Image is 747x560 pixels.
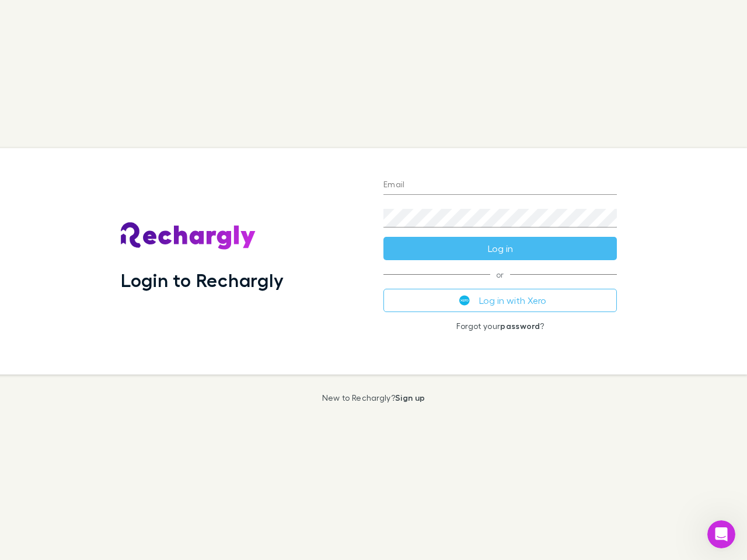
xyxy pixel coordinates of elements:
iframe: Intercom live chat [707,520,735,548]
p: Forgot your ? [383,321,617,331]
a: Sign up [395,393,425,402]
a: password [500,321,540,331]
img: Rechargly's Logo [121,222,256,250]
span: or [383,274,617,275]
p: New to Rechargly? [322,393,425,402]
h1: Login to Rechargly [121,269,284,291]
img: Xero's logo [459,295,470,306]
button: Log in [383,237,617,260]
button: Log in with Xero [383,289,617,312]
